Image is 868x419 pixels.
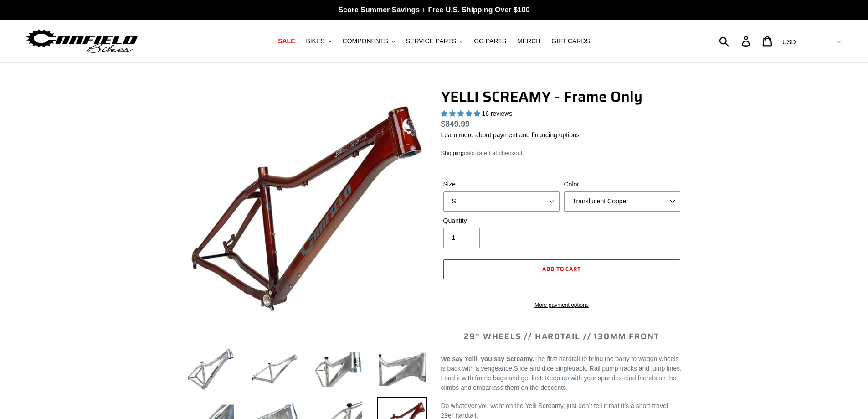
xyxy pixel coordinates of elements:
span: SALE [278,37,295,45]
span: 5.00 stars [441,110,482,117]
span: Do whatever you want on the Yelli Screamy, just don’t tell it that it’s a short-travel 29er hardt... [441,402,668,419]
a: Learn more about payment and financing options [441,131,580,139]
a: MERCH [513,35,545,47]
span: BIKES [306,37,324,45]
span: $849.99 [441,119,470,129]
a: GG PARTS [469,35,511,47]
label: Size [443,180,560,189]
button: Add to cart [443,259,680,279]
span: SERVICE PARTS [406,37,456,45]
a: GIFT CARDS [547,35,595,47]
span: GIFT CARDS [551,37,590,45]
input: Search [724,31,747,51]
a: Shipping [441,150,464,157]
a: More payment options [443,301,680,309]
a: SALE [273,35,299,47]
label: Color [564,180,680,189]
button: SERVICE PARTS [401,35,467,47]
img: Load image into Gallery viewer, YELLI SCREAMY - Frame Only [250,344,300,394]
span: GG PARTS [474,37,506,45]
img: Load image into Gallery viewer, YELLI SCREAMY - Frame Only [186,344,236,394]
img: Load image into Gallery viewer, YELLI SCREAMY - Frame Only [377,344,427,394]
p: Slice and dice singletrack. Rail pump tracks and jump lines. Load it with frame bags and get lost... [441,354,683,393]
img: YELLI SCREAMY - Frame Only [188,90,426,328]
span: 29" WHEELS // HARDTAIL // 130MM FRONT [464,330,660,343]
button: COMPONENTS [338,35,400,47]
img: Canfield Bikes [25,27,139,56]
img: Load image into Gallery viewer, YELLI SCREAMY - Frame Only [313,344,364,394]
h1: YELLI SCREAMY - Frame Only [441,88,683,105]
span: Add to cart [542,264,581,273]
b: We say Yelli, you say Screamy. [441,355,534,362]
button: BIKES [301,35,336,47]
div: calculated at checkout. [441,149,683,158]
span: MERCH [517,37,540,45]
span: COMPONENTS [343,37,388,45]
span: 16 reviews [482,110,512,117]
label: Quantity [443,216,560,226]
span: The first hardtail to bring the party to wagon wheels is back with a vengeance. [441,355,679,372]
